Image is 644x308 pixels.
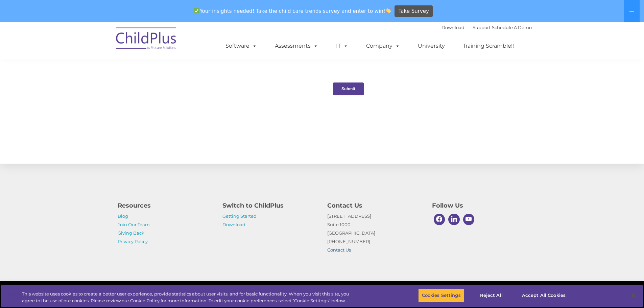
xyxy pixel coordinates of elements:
span: Last name [94,45,115,50]
a: Privacy Policy [118,239,148,244]
a: University [411,39,452,53]
a: Download [442,25,464,30]
a: Schedule A Demo [492,25,532,30]
a: Youtube [461,212,476,227]
a: Blog [118,213,128,219]
a: Take Survey [395,5,433,17]
a: Facebook [432,212,447,227]
h4: Resources [118,201,212,210]
button: Accept All Cookies [518,288,569,303]
font: | [442,25,532,30]
h4: Follow Us [432,201,527,210]
h4: Switch to ChildPlus [222,201,317,210]
a: Software [219,39,264,53]
a: Contact Us [327,247,351,253]
a: Giving Back [118,230,144,236]
span: Take Survey [399,5,429,17]
p: [STREET_ADDRESS] Suite 1000 [GEOGRAPHIC_DATA] [PHONE_NUMBER] [327,212,422,254]
a: Join Our Team [118,222,150,227]
img: ✅ [194,8,199,13]
div: This website uses cookies to create a better user experience, provide statistics about user visit... [22,291,354,304]
h4: Contact Us [327,201,422,210]
button: Reject All [470,288,512,303]
span: Phone number [94,72,123,77]
button: Cookies Settings [418,288,464,303]
a: Download [222,222,245,227]
a: Assessments [268,39,325,53]
a: IT [329,39,355,53]
a: Linkedin [447,212,461,227]
img: 👏 [386,8,391,13]
a: Getting Started [222,213,257,219]
a: Company [359,39,407,53]
a: Training Scramble!! [456,39,521,53]
span: Your insights needed! Take the child care trends survey and enter to win! [191,4,394,18]
a: Support [473,25,491,30]
img: ChildPlus by Procare Solutions [113,23,180,56]
button: Close [626,288,641,303]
